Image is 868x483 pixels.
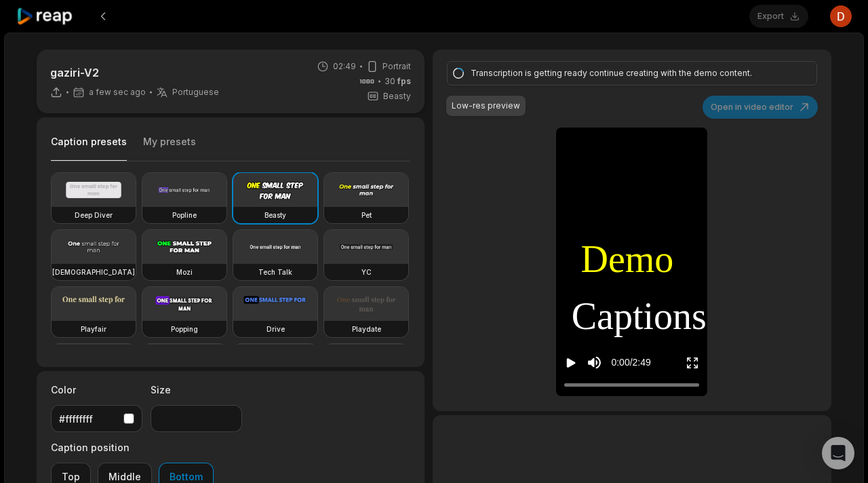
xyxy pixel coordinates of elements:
[172,210,197,220] h3: Popline
[172,87,219,98] span: Portuguese
[586,354,603,371] button: Mute sound
[258,267,292,277] h3: Tech Talk
[143,135,196,161] button: My presets
[171,324,198,334] h3: Popping
[397,76,411,86] span: fps
[572,288,717,345] span: Captions:
[51,405,142,432] button: #ffffffff
[611,355,650,370] div: 0:00 / 2:49
[333,60,356,73] span: 02:49
[51,383,142,397] label: Color
[267,324,285,334] h3: Drive
[361,267,372,277] h3: YC
[51,135,127,161] button: Caption presets
[581,231,674,288] span: Demo
[452,100,520,112] div: Low-res preview
[176,267,193,277] h3: Mozi
[52,267,135,277] h3: [DEMOGRAPHIC_DATA]
[51,440,214,455] label: Caption position
[151,383,242,397] label: Size
[264,210,286,220] h3: Beasty
[822,437,854,469] div: Open Intercom Messenger
[50,64,219,81] p: gaziri-V2
[384,75,411,88] span: 30
[352,324,381,334] h3: Playdate
[75,210,113,220] h3: Deep Diver
[686,350,699,375] button: Enter Fullscreen
[564,350,578,375] button: Play video
[471,67,789,79] div: Transcription is getting ready continue creating with the demo content.
[81,324,106,334] h3: Playfair
[361,210,372,220] h3: Pet
[59,412,118,426] div: #ffffffff
[382,60,411,73] span: Portrait
[383,90,411,102] span: Beasty
[89,87,146,98] span: a few sec ago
